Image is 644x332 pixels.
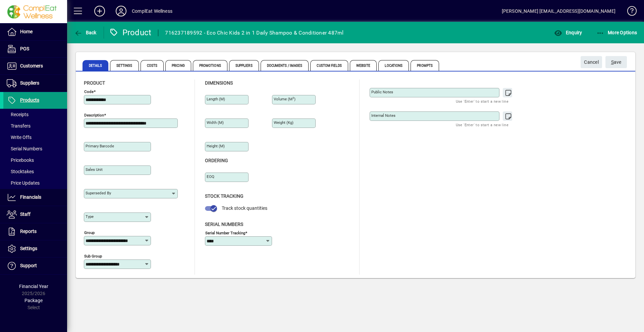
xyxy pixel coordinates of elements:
[3,143,67,154] a: Serial Numbers
[205,158,228,163] span: Ordering
[605,56,627,68] button: Save
[622,1,636,23] a: Knowledge Base
[20,97,39,103] span: Products
[310,60,348,71] span: Custom Fields
[595,27,639,39] button: More Options
[611,57,622,68] span: ave
[7,123,31,129] span: Transfers
[3,257,67,274] a: Support
[222,205,267,211] span: Track stock quantities
[554,30,582,35] span: Enquiry
[261,60,309,71] span: Documents / Images
[596,30,637,35] span: More Options
[20,63,43,68] span: Customers
[456,97,508,105] mat-hint: Use 'Enter' to start a new line
[20,29,33,34] span: Home
[502,6,615,16] div: [PERSON_NAME] [EMAIL_ADDRESS][DOMAIN_NAME]
[3,166,67,177] a: Stocktakes
[207,144,225,148] mat-label: Height (m)
[20,246,37,251] span: Settings
[67,27,104,39] app-page-header-button: Back
[110,5,132,17] button: Profile
[3,206,67,223] a: Staff
[7,169,34,174] span: Stocktakes
[3,75,67,92] a: Suppliers
[20,211,31,217] span: Staff
[207,174,214,179] mat-label: EOQ
[3,154,67,166] a: Pricebooks
[205,80,233,86] span: Dimensions
[3,23,67,40] a: Home
[205,193,244,199] span: Stock Tracking
[84,80,105,86] span: Product
[20,194,41,200] span: Financials
[371,90,393,94] mat-label: Public Notes
[84,113,104,117] mat-label: Description
[3,132,67,143] a: Write Offs
[3,223,67,240] a: Reports
[193,60,227,71] span: Promotions
[3,58,67,75] a: Customers
[110,60,139,71] span: Settings
[274,97,296,101] mat-label: Volume (m )
[165,28,343,38] div: 716237189592 - Eco Chic Kids 2 in 1 Daily Shampoo & Conditioner 487ml
[20,80,39,86] span: Suppliers
[86,144,114,148] mat-label: Primary barcode
[229,60,259,71] span: Suppliers
[89,5,110,17] button: Add
[3,189,67,206] a: Financials
[7,146,42,151] span: Serial Numbers
[3,41,67,57] a: POS
[7,135,32,140] span: Write Offs
[86,214,94,219] mat-label: Type
[7,112,29,117] span: Receipts
[3,177,67,189] a: Price Updates
[74,30,97,35] span: Back
[292,96,294,100] sup: 3
[7,157,34,163] span: Pricebooks
[83,60,108,71] span: Details
[350,60,377,71] span: Website
[20,46,29,51] span: POS
[207,120,224,125] mat-label: Width (m)
[20,263,37,268] span: Support
[109,27,152,38] div: Product
[3,109,67,120] a: Receipts
[84,230,95,235] mat-label: Group
[19,284,48,289] span: Financial Year
[84,254,102,258] mat-label: Sub group
[274,120,293,125] mat-label: Weight (Kg)
[3,240,67,257] a: Settings
[207,97,225,101] mat-label: Length (m)
[584,57,599,68] span: Cancel
[165,60,191,71] span: Pricing
[20,229,37,234] span: Reports
[205,222,243,227] span: Serial Numbers
[611,59,614,65] span: S
[86,167,103,172] mat-label: Sales unit
[84,89,94,94] mat-label: Code
[205,230,245,235] mat-label: Serial Number tracking
[86,191,111,195] mat-label: Superseded by
[456,121,508,129] mat-hint: Use 'Enter' to start a new line
[552,27,584,39] button: Enquiry
[378,60,409,71] span: Locations
[141,60,164,71] span: Costs
[24,298,43,303] span: Package
[411,60,439,71] span: Prompts
[3,120,67,132] a: Transfers
[72,27,98,39] button: Back
[7,180,40,186] span: Price Updates
[581,56,602,68] button: Cancel
[371,113,395,118] mat-label: Internal Notes
[132,6,172,16] div: ComplEat Wellness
